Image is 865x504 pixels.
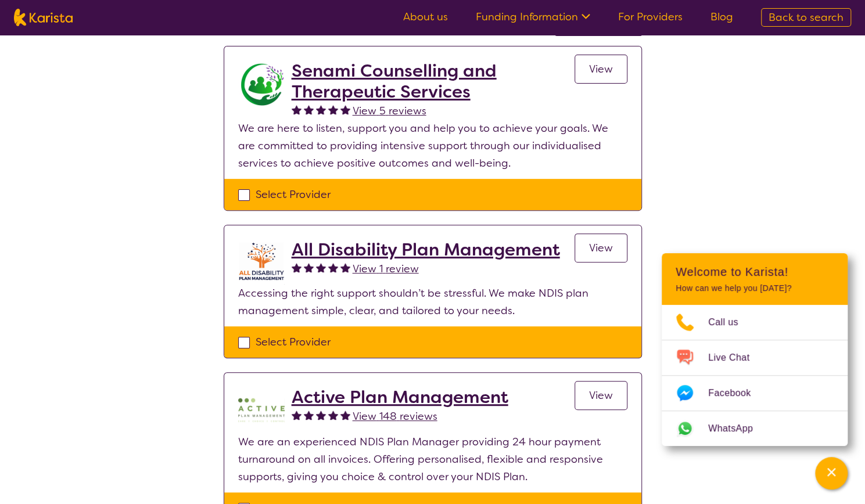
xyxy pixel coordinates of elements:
a: Blog [710,10,733,24]
div: Channel Menu [662,253,848,446]
p: How can we help you [DATE]? [676,283,834,293]
a: Funding Information [476,10,590,24]
a: View 5 reviews [353,102,426,120]
img: fullstar [328,410,338,420]
img: fullstar [304,262,314,272]
span: View [589,241,613,255]
span: View 148 reviews [353,409,437,423]
a: View [575,381,627,410]
img: fullstar [316,262,326,272]
p: Accessing the right support shouldn’t be stressful. We make NDIS plan management simple, clear, a... [238,285,627,319]
a: View [575,55,627,84]
a: About us [403,10,448,24]
img: fullstar [340,105,350,114]
a: Active Plan Management [292,387,508,408]
span: Live Chat [708,349,763,366]
img: fullstar [304,105,314,114]
a: Web link opens in a new tab. [662,411,848,446]
p: We are an experienced NDIS Plan Manager providing 24 hour payment turnaround on all invoices. Off... [238,433,627,485]
img: fullstar [328,262,338,272]
img: fullstar [316,105,326,114]
img: fullstar [292,105,302,114]
a: View 1 review [353,260,419,278]
a: View 148 reviews [353,408,437,425]
span: View [589,62,613,76]
a: All Disability Plan Management [292,239,560,260]
img: fullstar [340,262,350,272]
img: fullstar [292,262,302,272]
a: For Providers [618,10,683,24]
img: fullstar [316,410,326,420]
a: Back to search [761,8,851,27]
img: fullstar [304,410,314,420]
span: View [589,388,613,402]
span: View 5 reviews [353,104,426,118]
img: fullstar [328,105,338,114]
a: Senami Counselling and Therapeutic Services [292,60,575,102]
img: fullstar [292,410,302,420]
img: r7dlggcrx4wwrwpgprcg.jpg [238,60,285,107]
img: at5vqv0lot2lggohlylh.jpg [238,239,285,285]
span: View 1 review [353,262,419,276]
a: View [575,233,627,262]
span: Facebook [708,384,764,402]
ul: Choose channel [662,305,848,446]
h2: Welcome to Karista! [676,265,834,279]
p: We are here to listen, support you and help you to achieve your goals. We are committed to provid... [238,120,627,172]
span: Back to search [769,10,844,24]
img: Karista logo [14,9,73,26]
button: Channel Menu [815,457,848,489]
span: WhatsApp [708,420,767,437]
span: Call us [708,314,752,331]
img: fullstar [340,410,350,420]
img: pypzb5qm7jexfhutod0x.png [238,387,285,433]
